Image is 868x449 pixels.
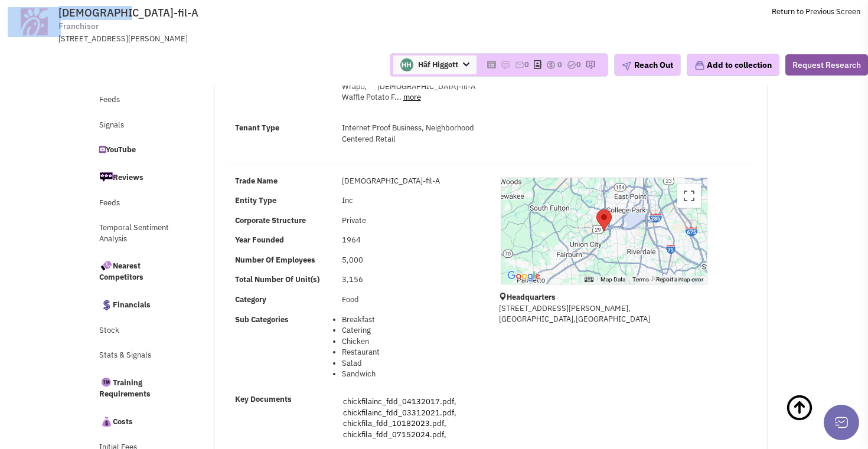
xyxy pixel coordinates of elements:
a: Signals [93,114,189,137]
a: Nearest Competitors [93,253,189,289]
img: research-icon.png [586,60,595,70]
li: Salad [342,358,476,369]
b: Year Founded [235,235,284,245]
button: Toggle fullscreen view [677,184,701,208]
span: Hâf Higgott [393,55,477,74]
a: Costs [93,409,189,434]
a: Temporal Sentiment Analysis [93,217,189,250]
a: chickfila_fdd_07152024.pdf, [343,430,446,440]
span: 0 [576,60,581,70]
li: Chicken [342,336,476,348]
a: Training Requirements [93,370,189,406]
span: 0 [557,60,562,70]
a: Stats & Signals [93,345,189,367]
a: chickfilainc_fdd_04132017.pdf, [343,396,456,407]
b: Key Documents [235,394,292,404]
a: Report a map error [656,276,703,283]
img: Google [504,268,543,284]
img: icon-collection-lavender.png [694,60,705,71]
strong: Tenant Type [235,123,279,133]
p: [STREET_ADDRESS][PERSON_NAME], [GEOGRAPHIC_DATA],[GEOGRAPHIC_DATA] [499,303,710,325]
a: more [403,92,421,102]
img: icon-email-active-16.png [515,60,524,70]
a: chickfilainc_fdd_03312021.pdf, [343,408,456,418]
b: Corporate Structure [235,215,306,225]
div: Inc [334,195,484,207]
b: Trade Name [235,176,278,186]
div: 5,000 [334,255,484,266]
img: plane.png [622,61,631,71]
b: Entity Type [235,195,276,205]
div: Private [334,215,484,227]
a: Financials [93,292,189,317]
button: Reach Out [614,54,681,76]
img: www.chick-fil-a.com [8,7,61,37]
img: icon-note.png [501,60,510,70]
button: Keyboard shortcuts [585,276,593,284]
li: Restaurant [342,347,476,358]
li: Breakfast [342,314,476,326]
button: Map Data [601,276,625,284]
button: Request Research [785,54,868,76]
li: Catering [342,325,476,336]
div: [STREET_ADDRESS][PERSON_NAME] [58,34,367,45]
div: [DEMOGRAPHIC_DATA]-fil-A [334,176,484,187]
div: 3,156 [334,274,484,286]
a: Open this area in Google Maps (opens a new window) [504,268,543,284]
div: Chick-fil-A [596,209,612,231]
b: Category [235,294,266,304]
div: Internet Proof Business, Neighborhood Centered Retail [334,123,484,145]
a: Stock [93,320,189,342]
a: Return to Previous Screen [772,6,860,17]
div: Food [334,294,484,306]
b: Number Of Employees [235,255,315,265]
a: Feeds [93,192,189,215]
a: Reviews [93,165,189,189]
span: Franchisor [58,20,99,32]
b: Sub Categories [235,314,289,325]
span: 0 [524,60,529,70]
img: TaskCount.png [567,60,576,70]
a: Terms [632,276,649,283]
li: Sandwich [342,369,476,380]
b: Total Number Of Unit(s) [235,274,319,284]
button: Add to collection [687,54,779,76]
a: YouTube [93,139,189,162]
div: 1964 [334,235,484,246]
b: Headquarters [507,292,556,302]
span: [DEMOGRAPHIC_DATA]-fil-A [58,6,198,19]
a: chickfila_fdd_10182023.pdf, [343,418,446,428]
img: ihEnzECrckaN_o0XeKJygQ.png [400,58,413,71]
img: icon-dealamount.png [546,60,556,70]
a: Feeds [93,89,189,112]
